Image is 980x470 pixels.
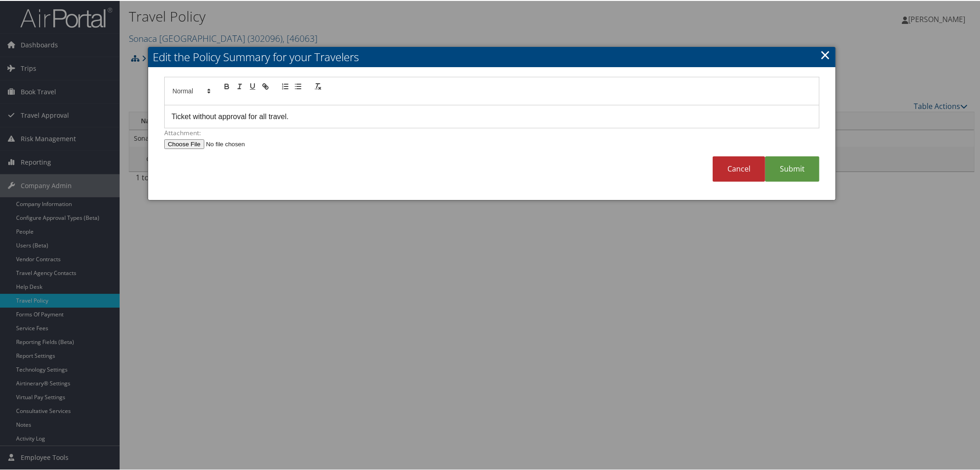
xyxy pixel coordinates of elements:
a: Cancel [713,155,765,181]
a: Submit [765,155,819,181]
a: Close [820,45,830,63]
p: Ticket without approval for all travel. [172,110,813,122]
h2: Edit the Policy Summary for your Travelers [148,46,836,66]
label: Attachment: [164,127,820,137]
